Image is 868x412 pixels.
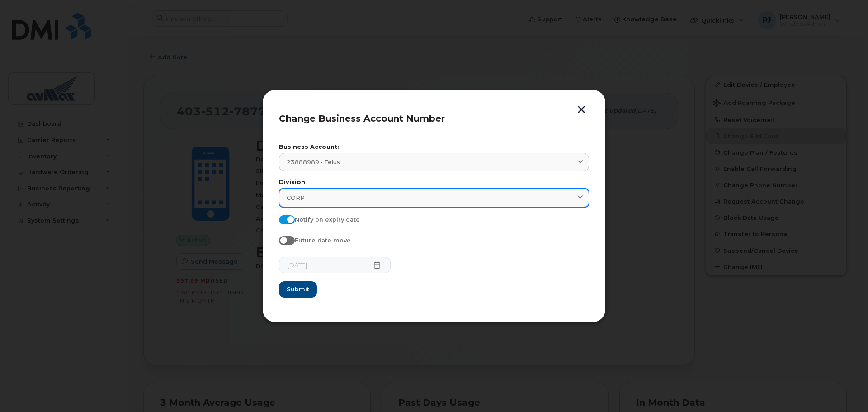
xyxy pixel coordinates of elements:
[279,153,589,171] a: 23888989 - Telus
[279,236,286,243] input: Future date move
[279,144,589,150] label: Business Account:
[295,216,360,223] span: Notify on expiry date
[279,189,589,207] a: CORP
[279,180,589,185] label: Division
[279,281,317,298] button: Submit
[279,113,445,124] span: Change Business Account Number
[295,237,351,244] span: Future date move
[279,215,286,223] input: Notify on expiry date
[287,285,309,294] span: Submit
[287,158,340,166] span: 23888989 - Telus
[287,194,305,202] span: CORP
